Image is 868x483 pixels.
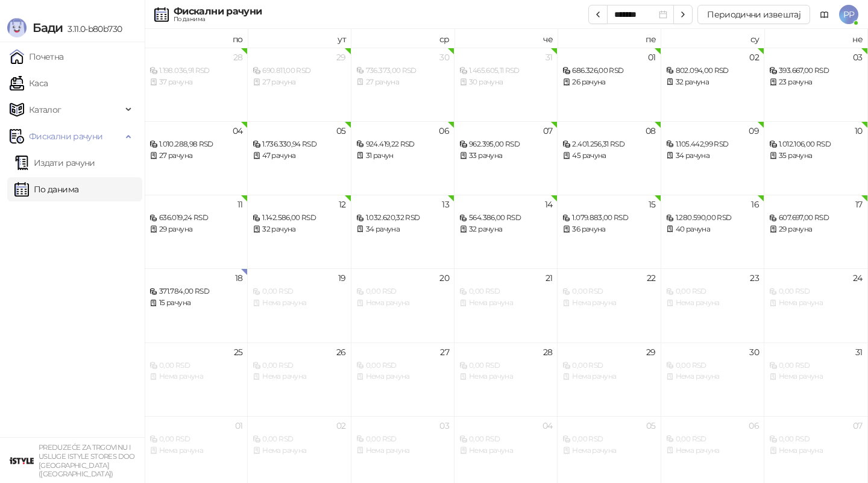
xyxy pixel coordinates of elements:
[459,212,552,224] div: 564.386,00 RSD
[356,150,449,162] div: 31 рачун
[764,121,867,195] td: 2025-08-10
[855,200,863,209] div: 17
[459,434,552,445] div: 0,00 RSD
[248,268,351,342] td: 2025-08-19
[10,449,34,473] img: 64x64-companyLogo-77b92cf4-9946-4f36-9751-bf7bb5fd2c7d.png
[149,212,242,224] div: 636.019,24 RSD
[661,268,764,342] td: 2025-08-23
[646,127,656,135] div: 08
[439,53,449,62] div: 30
[145,268,248,342] td: 2025-08-18
[697,5,810,24] button: Периодични извештај
[749,421,759,430] div: 06
[356,371,449,382] div: Нема рачуна
[558,268,661,342] td: 2025-08-22
[439,421,449,430] div: 03
[454,268,558,342] td: 2025-08-21
[7,18,27,37] img: Logo
[336,421,346,430] div: 02
[439,127,449,135] div: 06
[546,53,553,62] div: 31
[253,65,345,77] div: 690.811,00 RSD
[542,421,553,430] div: 04
[14,151,95,175] a: Издати рачуни
[666,77,759,88] div: 32 рачуна
[149,286,242,297] div: 371.784,00 RSD
[439,274,449,282] div: 20
[454,343,558,416] td: 2025-08-28
[459,139,552,150] div: 962.395,00 RSD
[562,297,655,309] div: Нема рачуна
[562,65,655,77] div: 686.326,00 RSD
[558,121,661,195] td: 2025-08-08
[666,286,759,297] div: 0,00 RSD
[253,445,345,456] div: Нема рачуна
[248,48,351,121] td: 2025-07-29
[39,443,135,478] small: PREDUZEĆE ZA TRGOVINU I USLUGE ISTYLE STORES DOO [GEOGRAPHIC_DATA] ([GEOGRAPHIC_DATA])
[543,127,553,135] div: 07
[661,343,764,416] td: 2025-08-30
[10,71,48,95] a: Каса
[666,212,759,224] div: 1.280.590,00 RSD
[356,434,449,445] div: 0,00 RSD
[546,274,553,282] div: 21
[661,29,764,48] th: су
[459,77,552,88] div: 30 рачуна
[149,371,242,382] div: Нема рачуна
[646,421,656,430] div: 05
[440,348,449,356] div: 27
[356,286,449,297] div: 0,00 RSD
[149,139,242,150] div: 1.010.288,98 RSD
[666,434,759,445] div: 0,00 RSD
[769,434,862,445] div: 0,00 RSD
[647,274,656,282] div: 22
[558,195,661,268] td: 2025-08-15
[855,348,863,356] div: 31
[459,371,552,382] div: Нема рачуна
[562,150,655,162] div: 45 рачуна
[253,150,345,162] div: 47 рачуна
[666,360,759,371] div: 0,00 RSD
[29,98,61,122] span: Каталог
[562,371,655,382] div: Нема рачуна
[562,139,655,150] div: 2.401.256,31 RSD
[454,29,558,48] th: че
[769,360,862,371] div: 0,00 RSD
[145,48,248,121] td: 2025-07-28
[454,48,558,121] td: 2025-07-31
[253,139,345,150] div: 1.736.330,94 RSD
[853,274,863,282] div: 24
[351,268,454,342] td: 2025-08-20
[769,77,862,88] div: 23 рачуна
[562,212,655,224] div: 1.079.883,00 RSD
[764,29,867,48] th: не
[666,139,759,150] div: 1.105.442,99 RSD
[356,139,449,150] div: 924.419,22 RSD
[749,53,759,62] div: 02
[459,360,552,371] div: 0,00 RSD
[764,343,867,416] td: 2025-08-31
[149,297,242,309] div: 15 рачуна
[33,21,63,35] span: Бади
[562,360,655,371] div: 0,00 RSD
[234,348,243,356] div: 25
[764,48,867,121] td: 2025-08-03
[149,77,242,88] div: 37 рачуна
[149,434,242,445] div: 0,00 RSD
[339,200,346,209] div: 12
[666,224,759,235] div: 40 рачуна
[253,297,345,309] div: Нема рачуна
[356,212,449,224] div: 1.032.620,32 RSD
[751,200,759,209] div: 16
[63,24,122,34] span: 3.11.0-b80b730
[149,224,242,235] div: 29 рачуна
[356,297,449,309] div: Нема рачуна
[769,150,862,162] div: 35 рачуна
[459,65,552,77] div: 1.465.605,11 RSD
[145,343,248,416] td: 2025-08-25
[454,195,558,268] td: 2025-08-14
[351,48,454,121] td: 2025-07-30
[661,121,764,195] td: 2025-08-09
[562,434,655,445] div: 0,00 RSD
[248,121,351,195] td: 2025-08-05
